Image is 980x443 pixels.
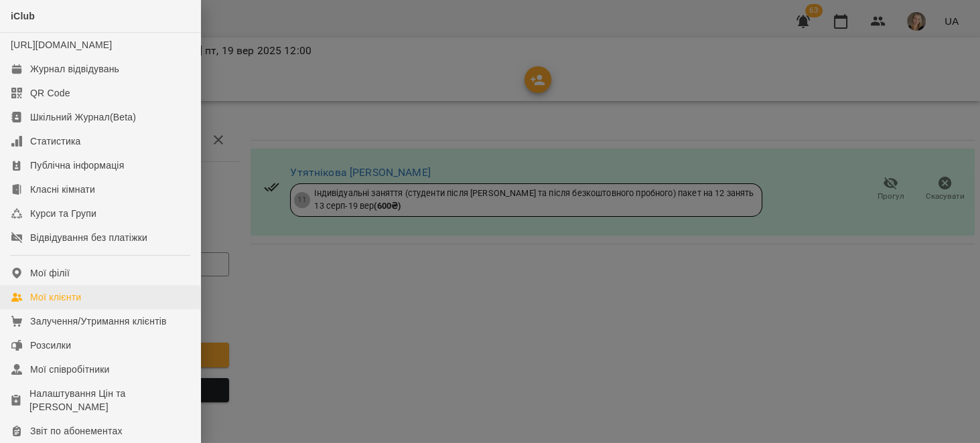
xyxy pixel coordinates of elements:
[30,183,95,196] div: Класні кімнати
[30,135,81,148] div: Статистика
[30,110,136,124] div: Шкільний Журнал(Beta)
[30,339,71,352] div: Розсилки
[30,363,110,376] div: Мої співробітники
[30,266,70,280] div: Мої філії
[30,86,70,100] div: QR Code
[30,62,119,76] div: Журнал відвідувань
[30,290,81,304] div: Мої клієнти
[11,39,112,50] a: [URL][DOMAIN_NAME]
[29,387,190,414] div: Налаштування Цін та [PERSON_NAME]
[11,11,35,21] span: iClub
[30,424,123,438] div: Звіт по абонементах
[30,231,147,244] div: Відвідування без платіжки
[30,207,96,220] div: Курси та Групи
[30,315,167,328] div: Залучення/Утримання клієнтів
[30,159,124,172] div: Публічна інформація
